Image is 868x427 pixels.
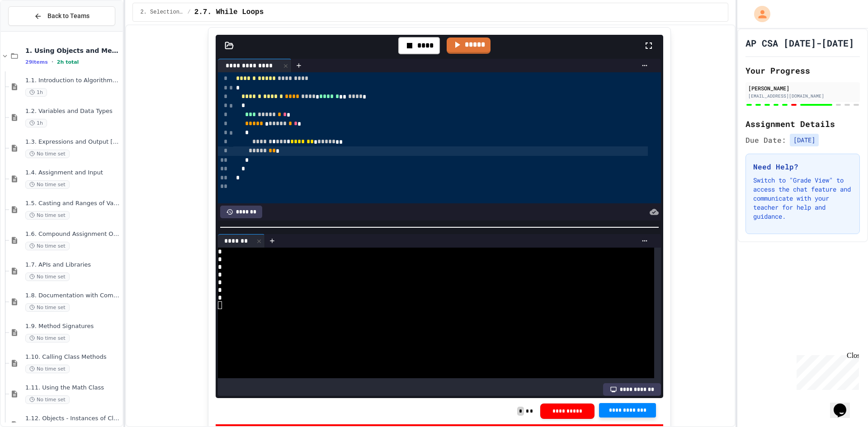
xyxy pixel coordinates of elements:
span: No time set [25,150,70,158]
span: 1.9. Method Signatures [25,323,121,330]
span: 1.10. Calling Class Methods [25,353,121,361]
span: 1h [25,88,47,97]
iframe: chat widget [830,391,859,418]
span: No time set [25,272,70,281]
span: 1.4. Assignment and Input [25,169,121,177]
span: 1.12. Objects - Instances of Classes [25,415,121,422]
span: 29 items [25,59,48,65]
span: No time set [25,180,70,189]
iframe: chat widget [793,352,859,390]
h1: AP CSA [DATE]-[DATE] [745,37,854,49]
div: [PERSON_NAME] [748,84,857,92]
span: • [52,58,53,66]
h2: Your Progress [745,64,860,77]
span: 2h total [57,59,79,65]
span: No time set [25,211,70,220]
h2: Assignment Details [745,117,860,130]
span: 2. Selection and Iteration [140,9,184,16]
p: Switch to "Grade View" to access the chat feature and communicate with your teacher for help and ... [753,176,852,221]
div: [EMAIL_ADDRESS][DOMAIN_NAME] [748,93,857,99]
span: 2.7. While Loops [194,7,264,18]
span: 1h [25,119,47,127]
span: 1.7. APIs and Libraries [25,261,121,269]
span: Due Date: [745,135,786,145]
span: 1.5. Casting and Ranges of Values [25,200,121,207]
span: 1.1. Introduction to Algorithms, Programming, and Compilers [25,77,121,84]
div: Chat with us now!Close [4,4,62,57]
button: Back to Teams [8,6,115,26]
span: 1.3. Expressions and Output [New] [25,138,121,146]
span: No time set [25,395,70,404]
span: No time set [25,334,70,343]
span: Back to Teams [47,11,90,21]
span: [DATE] [790,134,819,146]
h3: Need Help? [753,161,852,172]
span: 1.11. Using the Math Class [25,384,121,392]
span: 1.8. Documentation with Comments and Preconditions [25,292,121,300]
span: 1.2. Variables and Data Types [25,108,121,115]
span: No time set [25,303,70,312]
span: No time set [25,365,70,373]
span: 1. Using Objects and Methods [25,47,121,55]
span: No time set [25,242,70,250]
span: / [187,9,190,16]
div: My Account [745,4,773,24]
span: 1.6. Compound Assignment Operators [25,230,121,238]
